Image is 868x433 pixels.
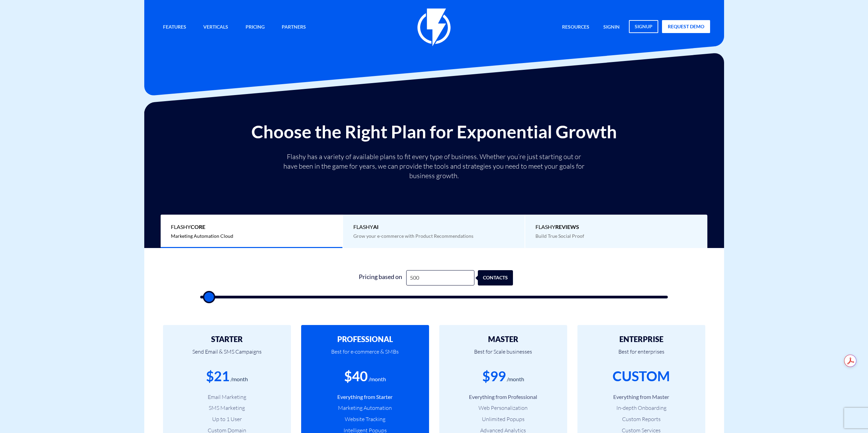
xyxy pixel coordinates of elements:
[598,20,625,35] a: signin
[353,233,473,239] span: Grow your e-commerce with Product Recommendations
[450,415,557,423] li: Unlimited Popups
[158,20,191,35] a: Features
[355,270,406,285] div: Pricing based on
[173,393,281,401] li: Email Marketing
[450,393,557,401] li: Everything from Professional
[588,343,695,367] p: Best for enterprises
[373,223,379,230] b: AI
[535,233,584,239] span: Build True Social Proof
[206,367,230,386] div: $21
[450,404,557,412] li: Web Personalization
[588,404,695,412] li: In-depth Onboarding
[450,343,557,367] p: Best for Scale businesses
[277,20,311,35] a: Partners
[173,404,281,412] li: SMS Marketing
[482,367,506,386] div: $99
[311,393,419,401] li: Everything from Starter
[311,335,419,343] h2: PROFESSIONAL
[353,223,515,231] span: Flashy
[171,223,332,231] span: Flashy
[281,152,588,181] p: Flashy has a variety of available plans to fit every type of business. Whether you’re just starti...
[613,367,670,386] div: CUSTOM
[555,223,579,230] b: REVIEWS
[588,415,695,423] li: Custom Reports
[173,335,281,343] h2: STARTER
[173,343,281,367] p: Send Email & SMS Campaigns
[311,415,419,423] li: Website Tracking
[311,343,419,367] p: Best for e-commerce & SMBs
[557,20,594,35] a: Resources
[231,375,248,383] div: /month
[588,393,695,401] li: Everything from Master
[450,335,557,343] h2: MASTER
[191,223,205,230] b: Core
[507,375,524,383] div: /month
[311,404,419,412] li: Marketing Automation
[629,20,658,33] a: signup
[662,20,710,33] a: request demo
[173,415,281,423] li: Up to 1 User
[149,122,719,141] h2: Choose the Right Plan for Exponential Growth
[588,335,695,343] h2: ENTERPRISE
[198,20,233,35] a: Verticals
[240,20,270,35] a: Pricing
[344,367,368,386] div: $40
[482,270,517,285] div: contacts
[171,233,233,239] span: Marketing Automation Cloud
[369,375,386,383] div: /month
[535,223,697,231] span: Flashy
